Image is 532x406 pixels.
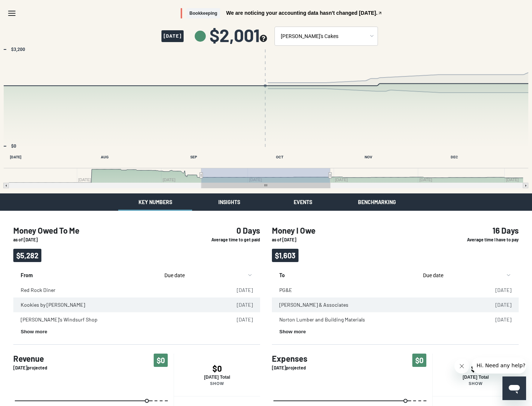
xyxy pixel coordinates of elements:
span: $1,603 [272,249,299,262]
path: Friday, Sep 26, 2025, 0. Past/Projected Data. [404,399,407,402]
button: Show more [21,329,47,334]
p: [DATE] Total [174,375,260,380]
p: Average time I have to pay [438,237,519,243]
span: $0 [154,354,168,367]
p: To [279,268,413,279]
td: Red Rock Diner [13,283,219,297]
h4: 16 Days [438,226,519,235]
td: [DATE] [477,283,519,297]
td: [PERSON_NAME]'s Windsurf Shop [13,312,219,327]
g: Past/Projected Data, series 1 of 3 with 30 data points. [14,399,169,402]
iframe: Message from company [472,357,526,374]
text: NOV [365,155,372,159]
svg: Menu [7,9,16,18]
p: as of [DATE] [272,237,426,243]
span: [DATE] [161,30,184,42]
button: sort by [161,268,253,283]
button: $0[DATE] TotalShow [174,354,260,396]
span: $2,001 [209,26,267,44]
span: Bookkeeping [187,8,220,19]
text: DEC [451,155,458,159]
button: BookkeepingWe are noticing your accounting data hasn't changed [DATE]. [181,8,382,19]
h4: Expenses [272,354,307,363]
button: see more about your cashflow projection [260,35,267,43]
td: Norton Lumber and Building Materials [272,312,477,327]
button: Insights [192,193,266,211]
h4: Money Owed To Me [13,226,168,235]
td: PG&E [272,283,477,297]
path: Friday, Sep 26, 2025, 0. Past/Projected Data. [145,399,149,402]
td: Kookies by [PERSON_NAME] [13,297,219,312]
td: [DATE] [477,297,519,312]
span: We are noticing your accounting data hasn't changed [DATE]. [226,10,378,16]
p: [DATE] projected [13,365,47,371]
button: Benchmarking [340,193,414,211]
g: Past/Projected Data, series 1 of 4 with 185 data points. Y axis, values. X axis, Time. [3,83,526,86]
td: [DATE] [219,297,260,312]
text: $3,200 [11,47,25,52]
p: [DATE] Total [433,375,519,380]
g: Past/Projected Data, series 1 of 3 with 30 data points. [272,399,428,402]
td: [PERSON_NAME] & Associates [272,297,477,312]
text: OCT [276,155,283,159]
h4: 0 Days [180,226,260,235]
h4: $0 [433,364,519,373]
h4: Revenue [13,354,47,363]
button: Show more [279,329,306,334]
p: Show [433,381,519,386]
button: Key Numbers [118,193,192,211]
p: Show [174,381,260,386]
td: [DATE] [219,283,260,297]
td: [DATE] [477,312,519,327]
text: [DATE] [10,155,21,159]
text: AUG [101,155,109,159]
span: $5,282 [13,249,41,262]
p: [DATE] projected [272,365,307,371]
button: Events [266,193,340,211]
text: SEP [190,155,197,159]
p: Average time to get paid [180,237,260,243]
p: as of [DATE] [13,237,168,243]
iframe: Close message [454,359,469,374]
td: [DATE] [219,312,260,327]
span: $0 [412,354,426,367]
text: $0 [11,144,16,149]
iframe: Button to launch messaging window [502,376,526,400]
h4: $0 [174,364,260,373]
button: sort by [420,268,511,283]
h4: Money I Owe [272,226,426,235]
button: $0[DATE] TotalShow [432,354,519,396]
p: From [21,268,154,279]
